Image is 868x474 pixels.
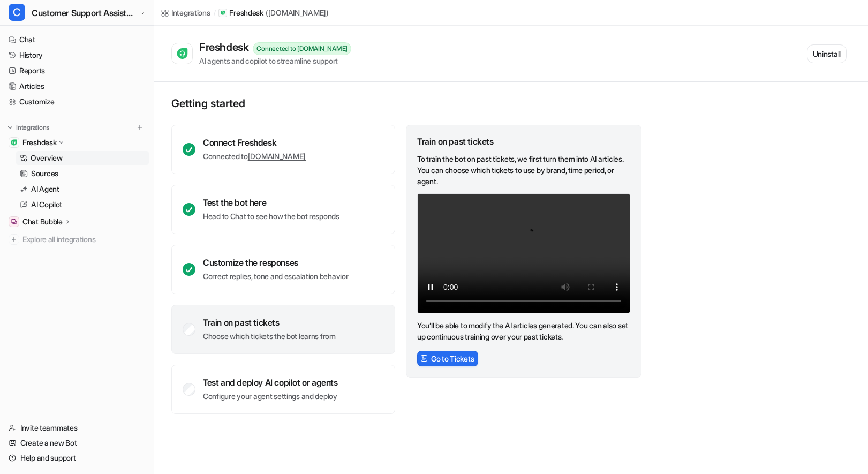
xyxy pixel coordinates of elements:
[22,216,63,227] p: Chat Bubble
[4,450,149,465] a: Help and support
[4,32,149,47] a: Chat
[203,271,348,282] p: Correct replies, tone and escalation behavior
[171,7,210,18] div: Integrations
[417,136,630,147] div: Train on past tickets
[4,122,52,133] button: Integrations
[266,7,329,18] p: ( [DOMAIN_NAME] )
[417,193,630,313] video: Your browser does not support the video tag.
[171,97,643,110] p: Getting started
[11,219,17,225] img: Chat Bubble
[16,182,149,197] a: AI Agent
[4,48,149,63] a: History
[9,4,25,21] span: C
[203,211,339,222] p: Head to Chat to see how the bot responds
[16,197,149,212] a: AI Copilot
[4,435,149,450] a: Create a new Bot
[6,124,14,131] img: expand menu
[417,320,630,342] p: You’ll be able to modify the AI articles generated. You can also set up continuous training over ...
[161,7,210,18] a: Integrations
[31,184,59,194] p: AI Agent
[4,94,149,109] a: Customize
[199,55,351,66] div: AI agents and copilot to streamline support
[4,63,149,78] a: Reports
[203,377,338,388] div: Test and deploy AI copilot or agents
[203,197,339,208] div: Test the bot here
[253,42,351,55] div: Connected to [DOMAIN_NAME]
[4,79,149,94] a: Articles
[203,391,338,402] p: Configure your agent settings and deploy
[32,5,135,20] span: Customer Support Assistant
[203,137,306,148] div: Connect Freshdesk
[16,151,149,165] a: Overview
[229,7,263,18] p: Freshdesk
[4,232,149,247] a: Explore all integrations
[214,8,216,18] span: /
[203,151,306,162] p: Connected to
[136,124,144,131] img: menu_add.svg
[203,317,336,328] div: Train on past tickets
[199,41,253,54] div: Freshdesk
[417,153,630,187] p: To train the bot on past tickets, we first turn them into AI articles. You can choose which ticke...
[420,355,428,362] img: FrameIcon
[16,166,149,181] a: Sources
[11,139,17,146] img: Freshdesk
[218,7,328,18] a: Freshdesk([DOMAIN_NAME])
[16,123,49,132] p: Integrations
[248,152,306,161] a: [DOMAIN_NAME]
[22,231,145,248] span: Explore all integrations
[31,153,63,163] p: Overview
[203,331,336,342] p: Choose which tickets the bot learns from
[31,168,58,179] p: Sources
[4,420,149,435] a: Invite teammates
[417,351,478,366] button: Go to Tickets
[807,44,847,63] button: Uninstall
[9,234,19,245] img: explore all integrations
[22,137,56,148] p: Freshdesk
[31,199,62,210] p: AI Copilot
[203,257,348,268] div: Customize the responses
